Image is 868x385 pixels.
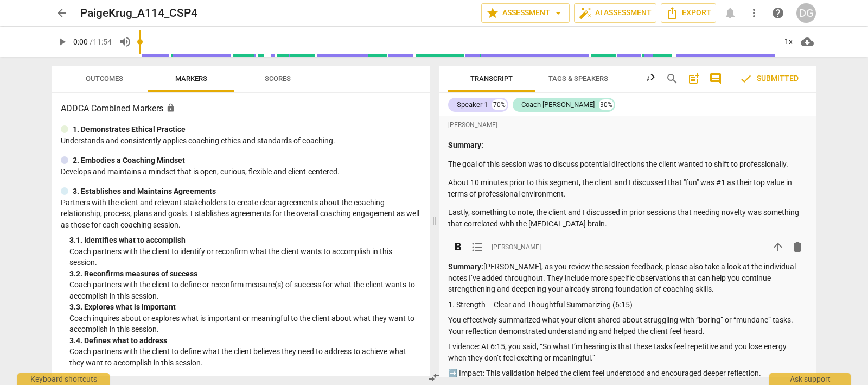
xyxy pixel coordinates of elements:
[69,313,421,335] p: Coach inquires about or explores what is important or meaningful to the client about what they wa...
[448,207,807,229] p: Lastly, something to note, the client and I discussed in prior sessions that needing novelty was ...
[61,197,421,231] p: Partners with the client and relevant stakeholders to create clear agreements about the coaching ...
[448,314,807,337] p: You effectively summarized what your client shared about struggling with “boring” or “mundane” ta...
[492,99,507,110] div: 70%
[448,299,807,311] p: 1. Strength – Clear and Thoughtful Summarizing (6:15)
[739,72,752,85] span: check
[731,68,807,90] button: Review is completed
[73,37,88,46] span: 0:00
[448,159,807,170] p: The goal of this session was to discuss potential directions the client wanted to shift to profes...
[69,335,421,346] div: 3. 4. Defines what to address
[451,241,464,254] span: format_bold
[768,3,788,23] a: Help
[55,7,68,20] span: arrow_back
[707,70,724,87] button: Show/Hide comments
[481,3,570,23] button: Assessment
[486,7,499,20] span: star
[579,7,652,20] span: AI Assessment
[69,346,421,368] p: Coach partners with the client to define what the client believes they need to address to achieve...
[791,241,804,254] span: delete
[579,7,592,20] span: auto_fix_high
[470,74,513,83] span: Transcript
[265,74,291,83] span: Scores
[796,3,816,23] button: DG
[687,72,700,85] span: post_add
[448,141,483,149] strong: Summary:
[448,177,807,199] p: About 10 minutes prior to this segment, the client and I discussed that "fun" was #1 as their top...
[69,301,421,313] div: 3. 3. Explores what is important
[448,341,807,363] p: Evidence: At 6:15, you said, “So what I’m hearing is that these tasks feel repetitive and you los...
[69,279,421,301] p: Coach partners with the client to define or reconfirm measure(s) of success for what the client w...
[486,7,565,20] span: Assessment
[771,241,784,254] span: arrow_upward
[548,74,608,83] span: Tags & Speakers
[709,72,722,85] span: comment
[73,124,186,135] p: 1. Demonstrates Ethical Practice
[663,70,681,87] button: Search
[748,7,761,20] span: more_vert
[457,99,488,110] div: Speaker 1
[448,261,807,295] p: [PERSON_NAME], as you review the session feedback, please also take a look at the individual note...
[666,72,679,85] span: search
[521,99,595,110] div: Coach [PERSON_NAME]
[86,74,123,83] span: Outcomes
[69,235,421,246] div: 3. 1. Identifies what to accomplish
[119,35,132,48] span: volume_up
[90,37,112,46] span: / 11:54
[666,7,711,20] span: Export
[685,70,703,87] button: Add summary
[69,246,421,268] p: Coach partners with the client to identify or reconfirm what the client wants to accomplish in th...
[427,371,441,384] span: compare_arrows
[739,72,799,85] span: Submitted
[73,155,185,166] p: 2. Embodies a Coaching Mindset
[448,121,497,130] span: [PERSON_NAME]
[61,166,421,178] p: Develops and maintains a mindset that is open, curious, flexible and client-centered.
[448,262,483,271] strong: Summary:
[599,99,614,110] div: 30%
[801,35,814,48] span: cloud_download
[492,243,541,252] span: [PERSON_NAME]
[778,33,799,51] div: 1x
[552,7,565,20] span: arrow_drop_down
[61,135,421,147] p: Understands and consistently applies coaching ethics and standards of coaching.
[771,7,784,20] span: help
[647,74,684,83] span: Analytics
[80,7,197,20] h2: PaigeKrug_A114_CSP4
[471,241,484,254] span: format_list_bulleted
[175,74,207,83] span: Markers
[574,3,656,23] button: AI Assessment
[448,368,807,379] p: ➡️ Impact: This validation helped the client feel understood and encouraged deeper reflection.
[768,237,788,257] button: Move up
[61,102,421,115] h3: ADDCA Combined Markers
[17,373,110,385] div: Keyboard shortcuts
[166,103,175,112] span: Assessment is enabled for this document. The competency model is locked and follows the assessmen...
[52,32,72,52] button: Play
[55,35,68,48] span: play_arrow
[69,268,421,280] div: 3. 2. Reconfirms measures of success
[769,373,851,385] div: Ask support
[661,3,716,23] button: Export
[116,32,135,52] button: Volume
[73,186,216,197] p: 3. Establishes and Maintains Agreements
